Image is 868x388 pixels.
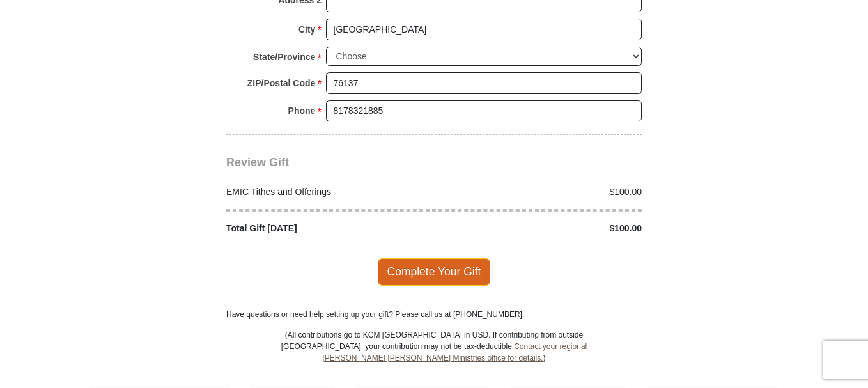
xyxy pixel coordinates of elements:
[378,258,491,285] span: Complete Your Gift
[281,329,587,387] p: (All contributions go to KCM [GEOGRAPHIC_DATA] in USD. If contributing from outside [GEOGRAPHIC_D...
[226,156,289,169] span: Review Gift
[220,222,435,235] div: Total Gift [DATE]
[288,102,316,120] strong: Phone
[434,222,649,235] div: $100.00
[220,185,435,199] div: EMIC Tithes and Offerings
[298,20,315,38] strong: City
[226,309,642,320] p: Have questions or need help setting up your gift? Please call us at [PHONE_NUMBER].
[247,74,316,92] strong: ZIP/Postal Code
[434,185,649,199] div: $100.00
[322,342,587,362] a: Contact your regional [PERSON_NAME] [PERSON_NAME] Ministries office for details.
[253,48,315,66] strong: State/Province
